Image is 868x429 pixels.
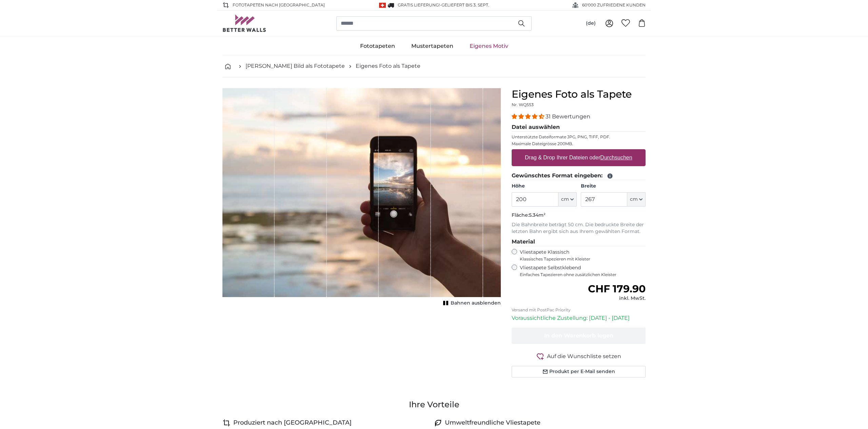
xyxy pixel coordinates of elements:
[222,15,267,32] img: Betterwalls
[512,113,546,120] span: 4.32 stars
[445,418,540,428] h4: Umweltfreundliche Vliestapete
[588,295,646,302] div: inkl. MwSt.
[512,134,646,140] p: Unterstützte Dateiformate JPG, PNG, TIFF, PDF.
[512,141,646,147] p: Maximale Dateigrösse 200MB.
[512,102,534,107] span: Nr. WQ553
[512,172,646,180] legend: Gewünschtes Format eingeben:
[547,352,621,360] span: Auf die Wunschliste setzen
[233,2,325,8] span: Fototapeten nach [GEOGRAPHIC_DATA]
[520,256,640,262] span: Klassisches Tapezieren mit Kleister
[520,265,646,277] label: Vliestapete Selbstklebend
[440,2,489,7] span: -
[520,249,640,262] label: Vliestapete Klassisch
[222,399,646,410] h3: Ihre Vorteile
[546,113,590,120] span: 31 Bewertungen
[233,418,352,428] h4: Produziert nach [GEOGRAPHIC_DATA]
[379,3,386,8] img: Schweiz
[520,272,646,277] span: Einfaches Tapezieren ohne zusätzlichen Kleister
[558,192,577,207] button: cm
[441,298,501,308] button: Bahnen ausblenden
[512,314,646,322] p: Voraussichtliche Zustellung: [DATE] - [DATE]
[398,2,440,7] span: GRATIS Lieferung!
[630,196,638,203] span: cm
[512,212,646,219] p: Fläche:
[222,88,501,308] div: 1 of 1
[529,212,546,218] span: 5.34m²
[512,328,646,344] button: In den Warenkorb legen
[512,123,646,132] legend: Datei auswählen
[512,238,646,246] legend: Material
[582,2,646,8] span: 60'000 ZUFRIEDENE KUNDEN
[600,155,632,160] u: Durchsuchen
[512,88,646,100] h1: Eigenes Foto als Tapete
[588,282,646,295] span: CHF 179.90
[522,151,635,164] label: Drag & Drop Ihrer Dateien oder
[356,62,420,70] a: Eigenes Foto als Tapete
[512,307,646,313] p: Versand mit PostPac Priority
[245,62,345,70] a: [PERSON_NAME] Bild als Fototapete
[403,37,461,55] a: Mustertapeten
[561,196,569,203] span: cm
[512,221,646,235] p: Die Bahnbreite beträgt 50 cm. Die bedruckte Breite der letzten Bahn ergibt sich aus Ihrem gewählt...
[451,300,501,307] span: Bahnen ausblenden
[441,2,489,7] span: Geliefert bis 3. Sept.
[544,332,613,339] span: In den Warenkorb legen
[352,37,403,55] a: Fototapeten
[512,366,646,377] button: Produkt per E-Mail senden
[222,55,646,77] nav: breadcrumbs
[627,192,646,207] button: cm
[512,352,646,360] button: Auf die Wunschliste setzen
[461,37,516,55] a: Eigenes Motiv
[580,17,601,30] button: (de)
[512,183,576,190] label: Höhe
[581,183,646,190] label: Breite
